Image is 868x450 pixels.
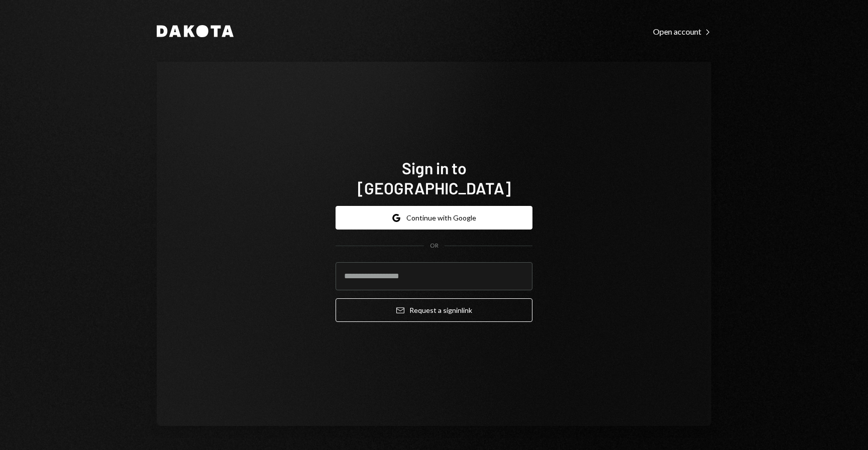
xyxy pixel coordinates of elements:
div: OR [430,242,439,250]
button: Continue with Google [336,206,532,230]
div: Open account [653,27,711,37]
a: Open account [653,26,711,37]
h1: Sign in to [GEOGRAPHIC_DATA] [336,158,532,198]
button: Request a signinlink [336,298,532,322]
